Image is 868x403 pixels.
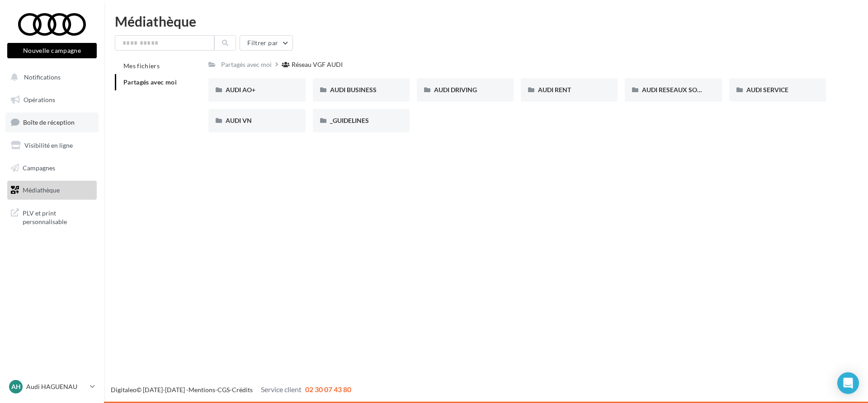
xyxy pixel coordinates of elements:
button: Filtrer par [240,35,293,51]
span: Service client [261,385,302,394]
span: AUDI RENT [538,86,571,94]
span: Visibilité en ligne [24,141,73,149]
span: PLV et print personnalisable [23,207,93,226]
span: _GUIDELINES [330,117,369,124]
a: Crédits [232,386,253,394]
span: AUDI AO+ [226,86,255,94]
span: AUDI SERVICE [746,86,788,94]
span: AH [11,382,21,391]
div: Partagés avec moi [221,60,272,69]
a: CGS [217,386,230,394]
a: Mentions [189,386,215,394]
a: AH Audi HAGUENAU [7,378,97,395]
div: Open Intercom Messenger [837,372,859,394]
a: Médiathèque [5,181,99,200]
span: Médiathèque [23,186,60,194]
span: Boîte de réception [23,118,75,126]
div: Réseau VGF AUDI [292,60,343,69]
span: Mes fichiers [123,62,160,70]
span: 02 30 07 43 80 [305,385,351,394]
a: Digitaleo [111,386,137,394]
a: Boîte de réception [5,112,99,132]
span: Opérations [24,96,55,103]
a: Opérations [5,90,99,109]
span: Campagnes [23,164,55,171]
span: Notifications [24,73,61,81]
a: PLV et print personnalisable [5,203,99,230]
span: AUDI DRIVING [434,86,477,94]
button: Nouvelle campagne [7,43,97,58]
div: Médiathèque [115,14,857,28]
span: AUDI BUSINESS [330,86,377,94]
span: Partagés avec moi [123,78,177,86]
p: Audi HAGUENAU [26,382,86,391]
button: Notifications [5,68,95,87]
span: AUDI RESEAUX SOCIAUX [642,86,717,94]
a: Campagnes [5,159,99,178]
span: AUDI VN [226,117,252,124]
a: Visibilité en ligne [5,136,99,155]
span: © [DATE]-[DATE] - - - [111,386,351,394]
